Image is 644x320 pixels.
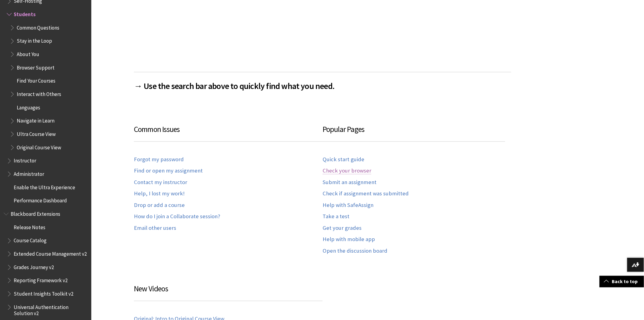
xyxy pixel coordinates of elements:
a: Submit an assignment [323,179,376,186]
a: Open the discussion board [323,247,387,254]
span: Navigate in Learn [17,116,54,124]
a: Get your grades [323,225,362,232]
nav: Book outline for Blackboard Extensions [4,209,88,316]
h3: Common Issues [134,124,323,142]
a: Back to top [600,276,644,287]
span: Release Notes [14,222,45,230]
a: Quick start guide [323,156,364,163]
span: Interact with Others [17,89,61,97]
span: Grades Journey v2 [14,262,54,270]
span: Languages [17,102,40,111]
a: How do I join a Collaborate session? [134,213,220,220]
span: Administrator [14,169,44,177]
a: Email other users [134,225,176,232]
span: Ultra Course View [17,129,56,137]
span: Browser Support [17,62,54,71]
span: Instructor [14,156,36,164]
span: Find Your Courses [17,76,55,84]
h2: → Use the search bar above to quickly find what you need. [134,72,511,92]
span: Blackboard Extensions [11,209,60,217]
span: Extended Course Management v2 [14,249,87,257]
a: Take a test [323,213,349,220]
span: Reporting Framework v2 [14,275,68,283]
a: Help, I lost my work! [134,190,185,197]
span: Stay in the Loop [17,36,52,44]
span: About You [17,49,39,57]
a: Help with mobile app [323,236,375,243]
span: Student Insights Toolkit v2 [14,289,73,297]
a: Drop or add a course [134,202,185,209]
span: Original Course View [17,142,61,151]
span: Course Catalog [14,236,47,244]
h3: New Videos [134,283,323,301]
a: Contact my instructor [134,179,187,186]
span: Universal Authentication Solution v2 [14,302,87,316]
span: Enable the Ultra Experience [14,182,75,190]
span: Common Questions [17,23,59,31]
span: Performance Dashboard [14,196,67,204]
a: Find or open my assignment [134,167,203,174]
span: Students [14,9,36,17]
a: Help with SafeAssign [323,202,373,209]
a: Check if assignment was submitted [323,190,409,197]
h3: Popular Pages [323,124,505,142]
a: Forgot my password [134,156,184,163]
a: Check your browser [323,167,371,174]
